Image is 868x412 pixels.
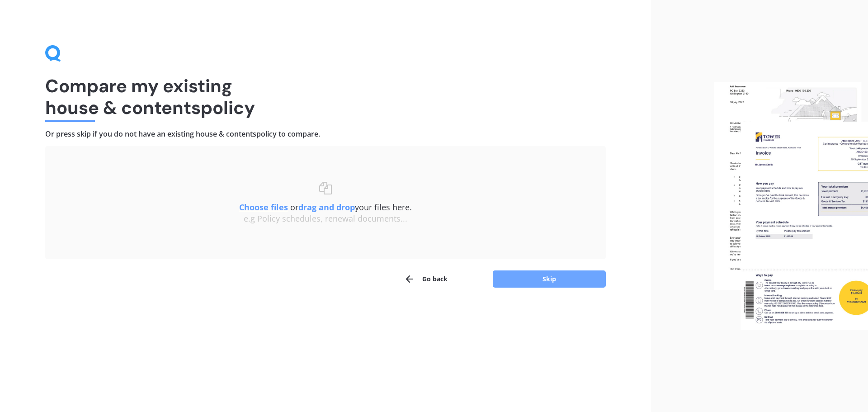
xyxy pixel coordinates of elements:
[239,202,412,213] span: or your files here.
[63,214,588,224] div: e.g Policy schedules, renewal documents...
[239,202,288,213] u: Choose files
[45,75,606,118] h1: Compare my existing house & contents policy
[714,82,868,331] img: files.webp
[45,129,606,139] h4: Or press skip if you do not have an existing house & contents policy to compare.
[298,202,355,213] b: drag and drop
[493,270,606,288] button: Skip
[404,270,448,288] button: Go back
